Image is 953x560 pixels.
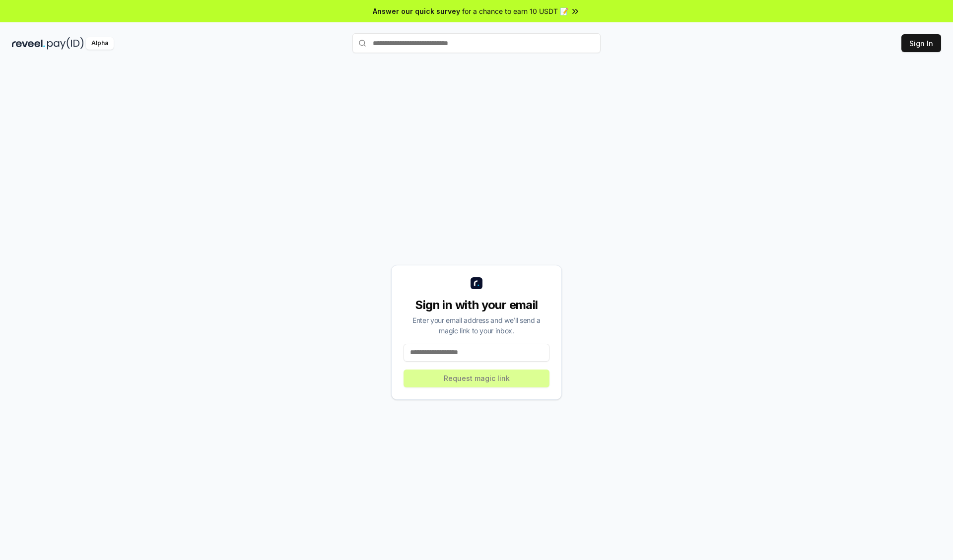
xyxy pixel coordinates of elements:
span: Answer our quick survey [373,6,460,16]
div: Sign in with your email [404,297,549,313]
div: Enter your email address and we’ll send a magic link to your inbox. [404,315,549,336]
div: Alpha [86,37,114,50]
button: Sign In [901,34,941,52]
span: for a chance to earn 10 USDT 📝 [462,6,568,16]
img: reveel_dark [12,37,45,50]
img: logo_small [471,277,482,289]
img: pay_id [47,37,84,50]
